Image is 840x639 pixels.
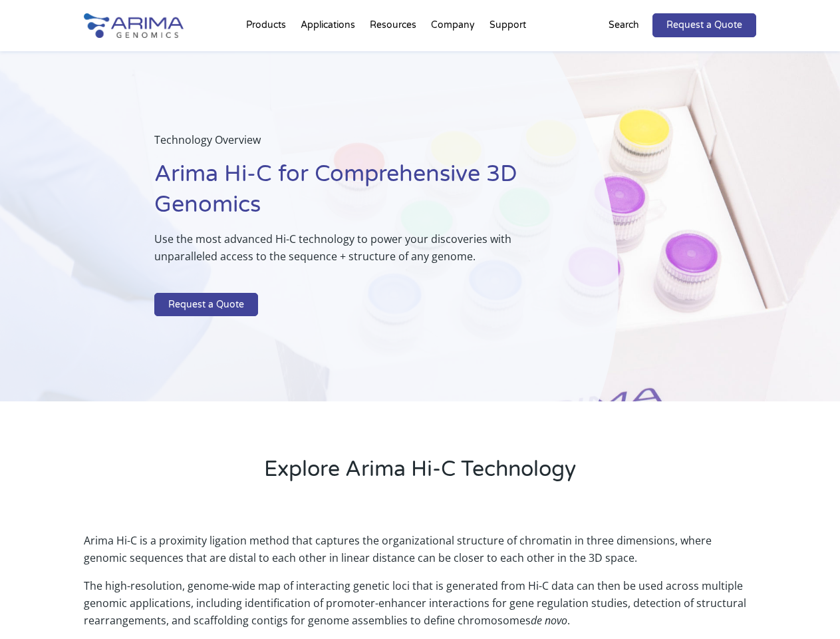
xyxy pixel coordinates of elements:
p: Arima Hi-C is a proximity ligation method that captures the organizational structure of chromatin... [84,532,756,577]
a: Request a Quote [154,293,258,317]
img: Arima-Genomics-logo [84,13,184,38]
a: Request a Quote [652,13,756,37]
p: Use the most advanced Hi-C technology to power your discoveries with unparalleled access to the s... [154,230,551,276]
p: Technology Overview [154,131,551,159]
h1: Arima Hi-C for Comprehensive 3D Genomics [154,159,551,230]
i: de novo [531,613,567,628]
p: Search [609,17,639,34]
h2: Explore Arima Hi-C Technology [84,455,756,495]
